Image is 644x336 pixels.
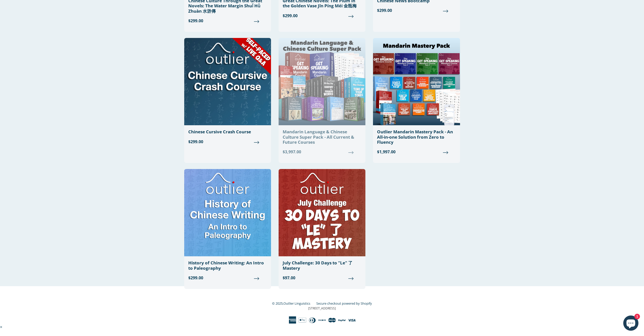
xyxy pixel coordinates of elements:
[377,7,456,13] span: $299.00
[184,306,460,311] p: [STREET_ADDRESS]
[622,316,640,332] inbox-online-store-chat: Shopify online store chat
[188,139,267,145] span: $299.00
[188,129,267,134] div: Chinese Cursive Crash Course
[373,38,460,159] a: Outlier Mandarin Mastery Pack - An All-in-one Solution from Zero to Fluency $1,997.00
[283,275,361,281] span: $97.00
[184,169,271,285] a: History of Chinese Writing: An Intro to Paleography $299.00
[279,38,365,125] img: Mandarin Language & Chinese Culture Super Pack - All Current & Future Courses
[377,149,456,155] span: $1,997.00
[279,38,365,159] a: Mandarin Language & Chinese Culture Super Pack - All Current & Future Courses $3,997.00
[283,260,361,271] div: July Challenge: 30 Days to "Le" 了 Mastery
[283,13,361,19] span: $299.00
[377,129,456,145] div: Outlier Mandarin Mastery Pack - An All-in-one Solution from Zero to Fluency
[283,301,310,306] a: Outlier Linguistics
[316,301,372,306] a: Secure checkout powered by Shopify
[283,129,361,145] div: Mandarin Language & Chinese Culture Super Pack - All Current & Future Courses
[272,301,315,306] small: © 2025,
[188,18,267,24] span: $299.00
[279,169,365,256] img: July Challenge: 30 Days to
[188,260,267,271] div: History of Chinese Writing: An Intro to Paleography
[373,38,460,125] img: Outlier Mandarin Mastery Pack - An All-in-one Solution from Zero to Fluency
[184,38,271,125] img: Chinese Cursive Crash Course
[184,169,271,256] img: History of Chinese Writing: An Intro to Paleography
[184,38,271,149] a: Chinese Cursive Crash Course $299.00
[188,275,267,281] span: $299.00
[279,169,365,285] a: July Challenge: 30 Days to "Le" 了 Mastery $97.00
[283,149,361,155] span: $3,997.00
